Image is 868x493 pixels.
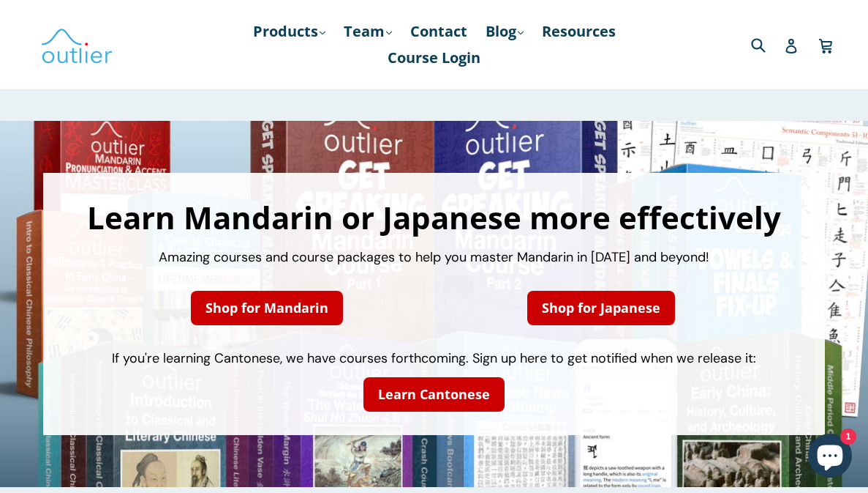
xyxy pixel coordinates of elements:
span: Amazing courses and course packages to help you master Mandarin in [DATE] and beyond! [159,248,709,266]
a: Team [336,18,399,45]
a: Shop for Japanese [527,291,675,325]
a: Contact [403,18,475,45]
a: Blog [478,18,531,45]
input: Search [747,29,788,59]
a: Learn Cantonese [363,377,505,412]
img: Outlier Linguistics [40,23,113,66]
inbox-online-store-chat: Shopify online store chat [804,434,856,481]
a: Resources [535,18,623,45]
a: Course Login [380,45,488,71]
a: Shop for Mandarin [191,291,343,325]
span: If you're learning Cantonese, we have courses forthcoming. Sign up here to get notified when we r... [112,349,756,367]
h1: Learn Mandarin or Japanese more effectively [58,202,809,233]
a: Products [246,18,333,45]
